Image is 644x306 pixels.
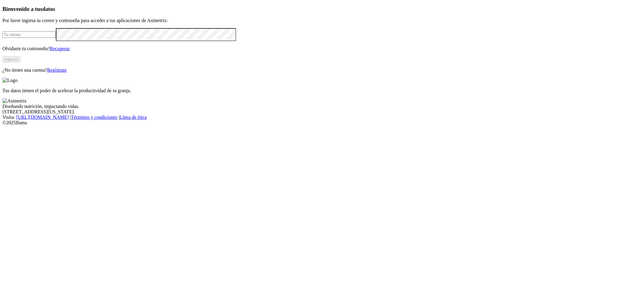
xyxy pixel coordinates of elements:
a: Términos y condiciones [71,115,117,120]
img: Asimetrix [2,98,27,104]
a: Línea de ética [120,115,147,120]
div: Diseñando nutrición, impactando vidas. [2,104,642,109]
a: Recuperar [50,46,70,51]
img: Logo [2,78,18,83]
h3: Bienvenido a tus [2,6,642,12]
div: Visita : | | [2,115,642,120]
p: Por favor ingresa tu correo y contraseña para acceder a tus aplicaciones de Asimetrix: [2,18,642,23]
input: Tu correo [2,31,56,38]
div: [STREET_ADDRESS][US_STATE]. [2,109,642,115]
button: Ingresa [2,56,21,63]
p: Olvidaste tu contraseña? [2,46,642,51]
div: © 2025 Iluma [2,120,642,125]
p: Tus datos tienen el poder de acelerar la productividad de tu granja. [2,88,642,93]
a: [URL][DOMAIN_NAME] [16,115,69,120]
span: datos [42,6,55,12]
a: Regístrate [47,67,67,73]
p: ¿No tienes una cuenta? [2,67,642,73]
